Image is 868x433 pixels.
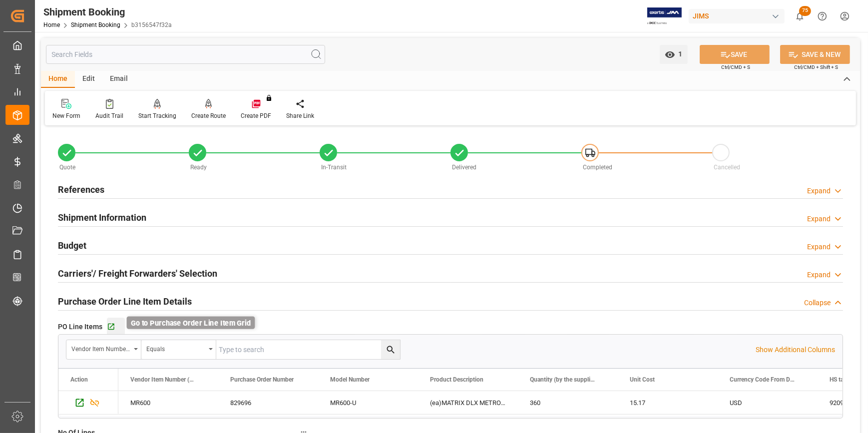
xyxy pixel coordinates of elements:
[330,376,370,383] span: Model Number
[52,111,80,120] div: New Form
[70,376,88,383] div: Action
[418,391,518,414] div: (ea)MATRIX DLX METRONOME
[530,376,597,383] span: Quantity (by the supplier)
[430,376,483,383] span: Product Description
[660,45,688,64] button: open menu
[807,242,831,252] div: Expand
[794,63,838,71] span: Ctrl/CMD + Shift + S
[789,5,811,27] button: show 75 new notifications
[46,45,325,64] input: Search Fields
[286,111,314,120] div: Share Link
[60,164,76,171] span: Quote
[216,340,400,359] input: Type to search
[689,6,789,25] button: JIMS
[130,376,197,383] span: Vendor Item Number (By The Supplier)
[799,6,811,16] span: 75
[58,183,104,196] h2: References
[718,391,818,414] div: USD
[95,111,123,120] div: Audit Trail
[75,71,102,88] div: Edit
[811,5,834,27] button: Help Center
[43,4,172,19] div: Shipment Booking
[191,111,226,120] div: Create Route
[58,295,192,308] h2: Purchase Order Line Item Details
[689,9,785,23] div: JIMS
[41,71,75,88] div: Home
[66,340,141,359] button: open menu
[583,164,613,171] span: Completed
[191,164,207,171] span: Ready
[118,391,218,414] div: MR600
[630,376,655,383] span: Unit Cost
[230,376,294,383] span: Purchase Order Number
[318,391,418,414] div: MR600-U
[714,164,741,171] span: Cancelled
[127,317,255,329] div: Go to Purchase Order Line Item Grid
[721,63,750,71] span: Ctrl/CMD + S
[518,391,618,414] div: 360
[146,342,205,354] div: Equals
[381,340,400,359] button: search button
[102,71,135,88] div: Email
[675,50,683,58] span: 1
[71,342,130,354] div: Vendor Item Number (By The Supplier)
[138,111,176,120] div: Start Tracking
[647,7,682,25] img: Exertis%20JAM%20-%20Email%20Logo.jpg_1722504956.jpg
[756,345,835,355] p: Show Additional Columns
[700,45,770,64] button: SAVE
[730,376,797,383] span: Currency Code From Detail
[807,186,831,196] div: Expand
[452,164,477,171] span: Delivered
[58,391,118,415] div: Press SPACE to select this row.
[43,21,60,28] a: Home
[322,164,347,171] span: In-Transit
[58,322,102,332] span: PO Line Items
[804,298,831,308] div: Collapse
[780,45,850,64] button: SAVE & NEW
[141,340,216,359] button: open menu
[218,391,318,414] div: 829696
[58,239,86,252] h2: Budget
[71,21,120,28] a: Shipment Booking
[107,318,125,336] button: Go to Purchase Order Line Item Grid
[807,270,831,280] div: Expand
[807,214,831,224] div: Expand
[58,267,217,280] h2: Carriers'/ Freight Forwarders' Selection
[618,391,718,414] div: 15.17
[58,211,146,224] h2: Shipment Information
